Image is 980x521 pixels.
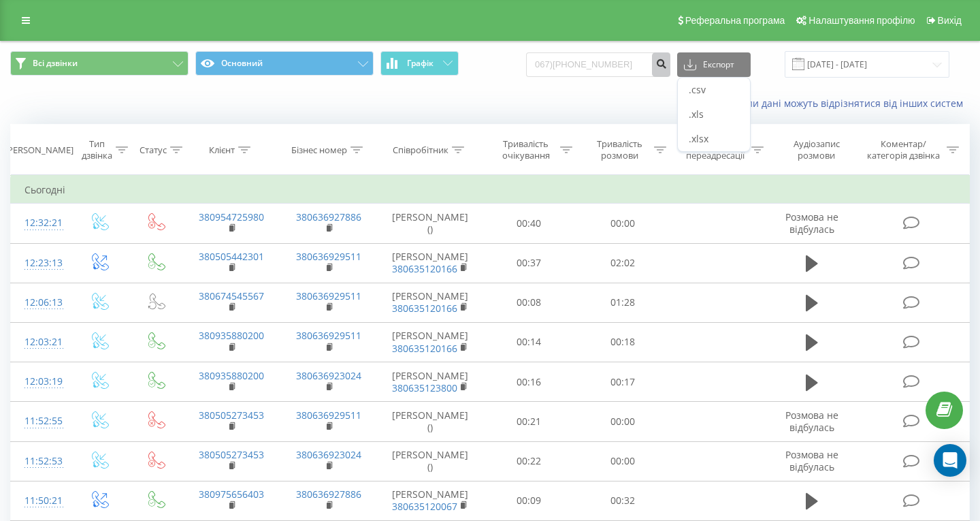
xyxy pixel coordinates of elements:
[378,322,483,362] td: [PERSON_NAME]
[407,59,434,68] span: Графік
[779,138,853,161] div: Аудіозапис розмови
[378,362,483,402] td: [PERSON_NAME]
[199,250,264,263] a: 380505442301
[10,51,189,76] button: Всі дзвінки
[209,144,235,156] div: Клієнт
[576,322,670,362] td: 00:18
[296,250,361,263] a: 380636929511
[378,204,483,243] td: [PERSON_NAME] ()
[392,342,457,355] a: 380635120166
[576,283,670,322] td: 01:28
[199,329,264,342] a: 380935880200
[140,144,167,156] div: Статус
[296,210,361,223] a: 380636927886
[380,51,459,76] button: Графік
[24,368,57,395] div: 12:03:19
[24,210,57,236] div: 12:32:21
[296,488,361,501] a: 380636927886
[483,402,576,441] td: 00:21
[199,409,264,422] a: 380505273453
[296,369,361,382] a: 380636923024
[24,488,57,514] div: 11:50:21
[483,204,576,243] td: 00:40
[689,83,706,96] span: .csv
[378,441,483,481] td: [PERSON_NAME] ()
[199,210,264,223] a: 380954725980
[576,243,670,283] td: 02:02
[24,289,57,316] div: 12:06:13
[291,144,347,156] div: Бізнес номер
[495,138,557,161] div: Тривалість очікування
[689,132,708,145] span: .xlsx
[24,329,57,356] div: 12:03:21
[685,15,785,26] span: Реферальна програма
[483,441,576,481] td: 00:22
[483,362,576,402] td: 00:16
[785,210,838,236] span: Розмова не відбулась
[11,176,970,204] td: Сьогодні
[677,52,751,77] button: Експорт
[689,108,704,121] span: .xls
[195,51,374,76] button: Основний
[576,441,670,481] td: 00:00
[864,138,943,161] div: Коментар/категорія дзвінка
[576,481,670,520] td: 00:32
[483,283,576,322] td: 00:08
[199,488,264,501] a: 380975656403
[296,409,361,422] a: 380636929511
[24,408,57,435] div: 11:52:55
[934,444,966,477] div: Open Intercom Messenger
[378,481,483,520] td: [PERSON_NAME]
[588,138,651,161] div: Тривалість розмови
[483,243,576,283] td: 00:37
[392,500,457,513] a: 380635120067
[736,97,970,110] a: Коли дані можуть відрізнятися вiд інших систем
[296,289,361,302] a: 380636929511
[24,250,57,277] div: 12:23:13
[576,402,670,441] td: 00:00
[392,381,457,394] a: 380635123800
[199,448,264,461] a: 380505273453
[483,322,576,362] td: 00:14
[296,448,361,461] a: 380636923024
[785,409,838,434] span: Розмова не відбулась
[392,302,457,315] a: 380635120166
[808,15,915,26] span: Налаштування профілю
[378,243,483,283] td: [PERSON_NAME]
[576,204,670,243] td: 00:00
[378,402,483,441] td: [PERSON_NAME] ()
[378,283,483,322] td: [PERSON_NAME]
[199,369,264,382] a: 380935880200
[33,58,78,69] span: Всі дзвінки
[5,144,73,156] div: [PERSON_NAME]
[526,52,670,77] input: Пошук за номером
[24,448,57,475] div: 11:52:53
[82,138,112,161] div: Тип дзвінка
[392,262,457,275] a: 380635120166
[199,289,264,302] a: 380674545567
[393,144,448,156] div: Співробітник
[938,15,962,26] span: Вихід
[576,362,670,402] td: 00:17
[785,448,838,473] span: Розмова не відбулась
[483,481,576,520] td: 00:09
[296,329,361,342] a: 380636929511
